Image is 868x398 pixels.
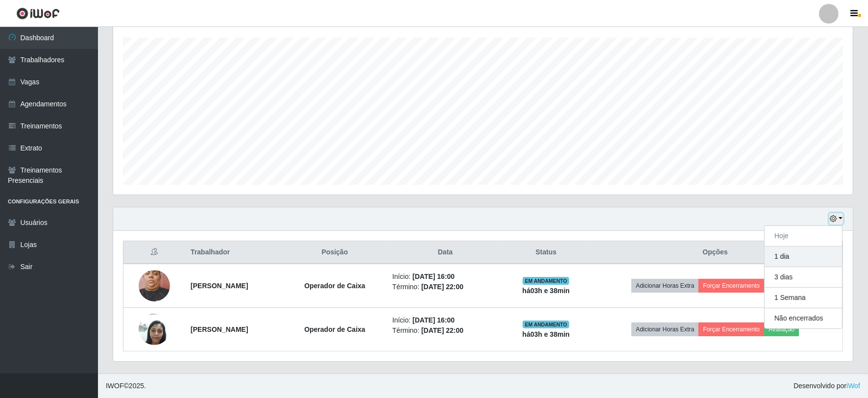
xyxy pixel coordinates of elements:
strong: há 03 h e 38 min [522,287,570,295]
button: 1 dia [765,247,842,267]
span: EM ANDAMENTO [523,321,569,328]
strong: Operador de Caixa [304,282,365,290]
button: Avaliação [764,323,799,336]
button: Hoje [765,226,842,247]
a: iWof [846,382,860,390]
button: Adicionar Horas Extra [631,323,699,336]
time: [DATE] 22:00 [421,326,463,334]
th: Data [386,241,504,264]
button: Adicionar Horas Extra [631,279,699,293]
strong: Operador de Caixa [304,325,365,333]
li: Término: [392,325,498,336]
th: Status [504,241,588,264]
strong: [PERSON_NAME] [191,325,248,333]
li: Início: [392,315,498,325]
time: [DATE] 16:00 [412,316,455,324]
span: © 2025 . [106,381,146,391]
img: CoreUI Logo [16,7,60,20]
th: Opções [588,241,843,264]
li: Início: [392,272,498,282]
button: Forçar Encerramento [699,279,764,293]
th: Trabalhador [185,241,283,264]
span: IWOF [106,382,124,390]
span: Desenvolvido por [794,381,860,391]
strong: [PERSON_NAME] [191,282,248,290]
th: Posição [283,241,386,264]
img: 1725884204403.jpeg [139,265,170,306]
button: 1 Semana [765,288,842,308]
button: Forçar Encerramento [699,323,764,336]
time: [DATE] 22:00 [421,283,463,291]
time: [DATE] 16:00 [412,273,455,280]
img: 1678454090194.jpeg [139,308,170,350]
li: Término: [392,282,498,292]
button: 3 dias [765,267,842,288]
span: EM ANDAMENTO [523,277,569,285]
button: Não encerrados [765,308,842,328]
strong: há 03 h e 38 min [522,330,570,338]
